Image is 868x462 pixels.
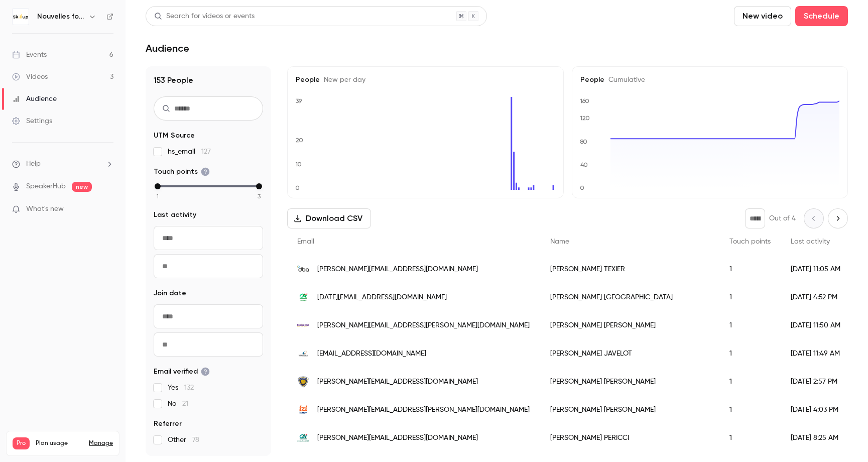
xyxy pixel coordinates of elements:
div: [DATE] 4:03 PM [781,396,852,424]
span: Name [550,238,569,245]
div: 1 [719,339,781,368]
span: 78 [192,436,199,443]
span: Yes [168,383,194,393]
img: izi-by-edf.fr [297,404,309,416]
div: [PERSON_NAME] [PERSON_NAME] [540,368,719,396]
text: 39 [296,97,302,104]
div: Search for videos or events [154,11,255,22]
span: [PERSON_NAME][EMAIL_ADDRESS][DOMAIN_NAME] [317,433,478,443]
li: help-dropdown-opener [12,159,113,169]
div: [DATE] 8:25 AM [781,424,852,452]
text: 10 [295,161,302,168]
span: Last activity [791,238,830,245]
span: 3 [258,192,261,201]
h1: 153 People [154,74,263,86]
span: 1 [157,192,159,201]
button: Schedule [795,6,848,26]
text: 80 [580,138,587,145]
span: [PERSON_NAME][EMAIL_ADDRESS][DOMAIN_NAME] [317,264,478,275]
span: [EMAIL_ADDRESS][DOMAIN_NAME] [317,349,426,359]
div: Events [12,50,47,60]
div: min [155,183,161,189]
span: Touch points [729,238,771,245]
span: 132 [184,384,194,391]
text: 160 [580,97,589,104]
div: 1 [719,368,781,396]
text: 40 [580,161,588,168]
div: [PERSON_NAME] [PERSON_NAME] [540,396,719,424]
span: Join date [154,288,186,298]
div: 1 [719,424,781,452]
span: No [168,399,188,409]
div: [PERSON_NAME] [PERSON_NAME] [540,311,719,339]
span: Last activity [154,210,196,220]
button: Next page [828,208,848,228]
span: UTM Source [154,131,195,141]
h5: People [580,75,840,85]
div: max [256,183,262,189]
div: 1 [719,396,781,424]
img: wartsila.com [297,348,309,360]
div: [DATE] 2:57 PM [781,368,852,396]
span: Help [26,159,41,169]
div: [PERSON_NAME] JAVELOT [540,339,719,368]
span: 21 [182,400,188,407]
span: New per day [320,76,365,83]
div: [PERSON_NAME] [GEOGRAPHIC_DATA] [540,283,719,311]
span: 127 [201,148,211,155]
span: Email verified [154,367,210,377]
div: [DATE] 4:52 PM [781,283,852,311]
span: Pro [13,437,30,449]
img: ieseg.fr [297,376,309,388]
div: [DATE] 11:49 AM [781,339,852,368]
span: Cumulative [604,76,645,83]
button: Download CSV [287,208,371,228]
div: [DATE] 11:05 AM [781,255,852,283]
h6: Nouvelles fonctionnalités Skillup [37,12,84,22]
span: hs_email [168,147,211,157]
text: 0 [580,184,584,191]
span: [PERSON_NAME][EMAIL_ADDRESS][DOMAIN_NAME] [317,377,478,387]
text: 0 [295,184,300,191]
span: [DATE][EMAIL_ADDRESS][DOMAIN_NAME] [317,292,447,303]
img: ca-titres.fr [297,291,309,303]
img: fr-dba.com [297,263,309,275]
span: [PERSON_NAME][EMAIL_ADDRESS][PERSON_NAME][DOMAIN_NAME] [317,320,530,331]
span: [PERSON_NAME][EMAIL_ADDRESS][PERSON_NAME][DOMAIN_NAME] [317,405,530,415]
img: Nouvelles fonctionnalités Skillup [13,9,29,25]
div: [PERSON_NAME] TEXIER [540,255,719,283]
iframe: Noticeable Trigger [101,205,113,214]
h5: People [296,75,555,85]
img: nexecur.fr [297,319,309,331]
span: Referrer [154,419,182,429]
span: Plan usage [36,439,83,447]
span: new [72,182,92,192]
span: What's new [26,204,64,214]
h1: Audience [146,42,189,54]
a: Manage [89,439,113,447]
div: 1 [719,311,781,339]
div: Videos [12,72,48,82]
img: ca-assurances.fr [297,432,309,444]
a: SpeakerHub [26,181,66,192]
text: 20 [296,137,303,144]
span: Other [168,435,199,445]
div: [PERSON_NAME] PERICCI [540,424,719,452]
p: Out of 4 [769,213,796,223]
div: Audience [12,94,57,104]
span: Touch points [154,167,210,177]
text: 120 [580,114,590,122]
button: New video [734,6,791,26]
div: [DATE] 11:50 AM [781,311,852,339]
div: 1 [719,283,781,311]
span: Email [297,238,314,245]
div: Settings [12,116,52,126]
div: 1 [719,255,781,283]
